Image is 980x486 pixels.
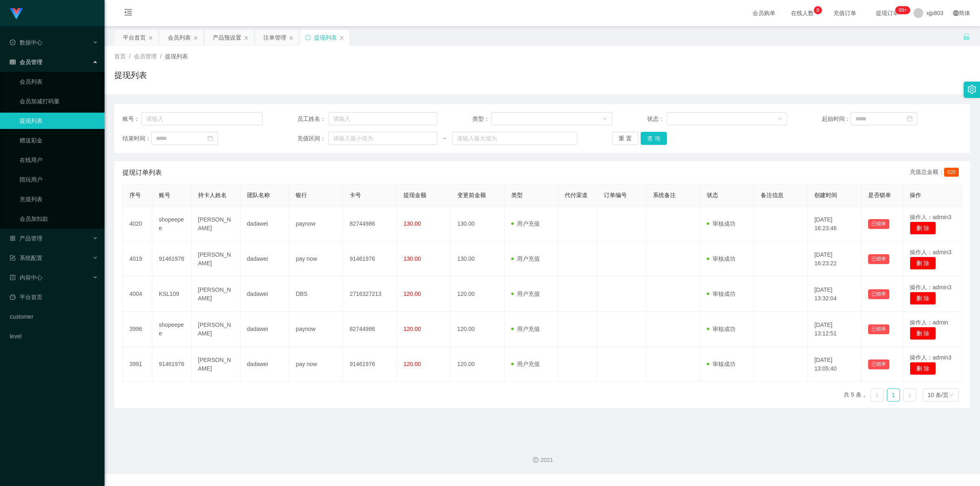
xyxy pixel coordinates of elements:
td: dadawei [241,312,290,347]
span: 是否锁单 [868,192,891,198]
span: 首页 [114,53,126,60]
a: 1 [887,389,900,401]
span: 审核成功 [707,220,735,227]
button: 删 除 [910,292,936,305]
i: 图标: left [875,393,880,398]
li: 1 [887,388,900,402]
td: 120.00 [451,277,505,312]
input: 请输入最大值为 [452,132,577,145]
input: 请输入 [328,112,437,125]
button: 查 询 [641,132,667,145]
span: / [160,53,162,60]
img: logo.9652507e.png [10,8,23,20]
td: pay now [289,242,343,277]
td: [DATE] 13:32:04 [808,277,862,312]
span: 备注信息 [761,192,784,198]
td: [PERSON_NAME] [192,206,241,242]
i: 图标: global [953,10,959,16]
span: 状态： [647,115,666,123]
i: 图标: unlock [963,33,970,40]
span: 账号 [159,192,170,198]
i: 图标: sync [305,35,311,40]
span: 数据中心 [10,39,42,46]
button: 删 除 [910,222,936,235]
span: 员工姓名： [297,115,328,123]
span: 用户充值 [511,361,540,367]
a: 提现列表 [20,113,98,129]
a: 会员列表 [20,73,98,90]
span: 操作人：admin [910,319,948,326]
i: 图标: close [193,36,198,40]
h1: 提现列表 [114,69,147,81]
span: 持卡人姓名 [198,192,227,198]
span: 120.00 [403,291,421,297]
span: 银行 [296,192,307,198]
span: 审核成功 [707,255,735,262]
td: [DATE] 16:23:46 [808,206,862,242]
td: 120.00 [451,347,505,382]
td: 130.00 [451,206,505,242]
span: 操作 [910,192,921,198]
span: 审核成功 [707,326,735,332]
td: 3991 [123,347,152,382]
td: [DATE] 16:23:22 [808,242,862,277]
i: 图标: check-circle-o [10,40,16,45]
span: 类型： [472,115,492,123]
td: [DATE] 13:05:40 [808,347,862,382]
td: 120.00 [451,312,505,347]
span: 团队名称 [247,192,270,198]
td: [PERSON_NAME] [192,277,241,312]
a: 在线用户 [20,152,98,168]
i: 图标: down [949,393,954,398]
a: 图标: dashboard平台首页 [10,289,98,305]
i: 图标: appstore-o [10,235,16,241]
span: 620 [944,168,959,177]
div: 2021 [111,456,973,464]
span: 充值区间： [297,134,328,143]
span: 提现金额 [403,192,426,198]
a: 会员加扣款 [20,211,98,227]
p: 8 [816,6,819,14]
i: 图标: setting [967,85,976,94]
button: 删 除 [910,257,936,270]
i: 图标: down [777,116,782,122]
span: 130.00 [403,220,421,227]
td: 91461976 [152,347,192,382]
span: 提现订单列表 [122,168,162,178]
span: 系统备注 [653,192,676,198]
a: 赠送彩金 [20,132,98,149]
span: 用户充值 [511,220,540,227]
td: shopeepee [152,312,192,347]
span: 130.00 [403,255,421,262]
span: 订单编号 [604,192,627,198]
div: 产品预设置 [213,30,241,45]
sup: 257 [895,6,910,14]
button: 重 置 [612,132,638,145]
a: 陪玩用户 [20,171,98,188]
td: DBS [289,277,343,312]
input: 请输入 [141,112,262,125]
i: 图标: close [339,36,344,40]
a: 充值列表 [20,191,98,207]
button: 已锁单 [868,289,889,299]
a: 会员加减打码量 [20,93,98,109]
span: 用户充值 [511,326,540,332]
i: 图标: profile [10,275,16,280]
td: 91461976 [343,242,397,277]
td: 4019 [123,242,152,277]
span: 产品管理 [10,235,42,242]
span: 内容中心 [10,274,42,281]
span: 操作人：admin3 [910,249,951,255]
td: [PERSON_NAME] [192,242,241,277]
span: 提现列表 [165,53,188,60]
td: 4004 [123,277,152,312]
button: 已锁单 [868,360,889,369]
button: 删 除 [910,327,936,340]
span: 系统配置 [10,255,42,261]
i: 图标: menu-fold [114,0,142,27]
i: 图标: calendar [207,135,213,141]
i: 图标: calendar [907,116,913,122]
i: 图标: close [244,36,249,40]
span: 审核成功 [707,361,735,367]
button: 已锁单 [868,324,889,334]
